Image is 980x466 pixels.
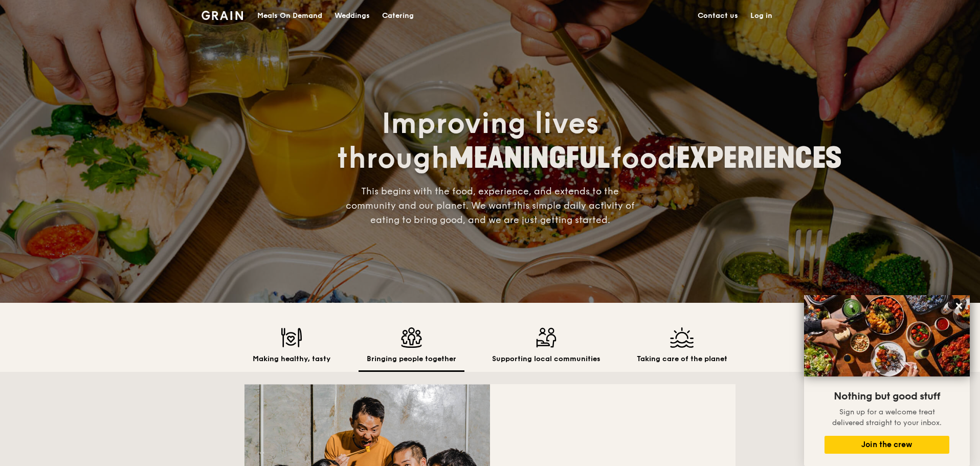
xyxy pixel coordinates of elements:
[337,106,842,176] span: Improving lives through food
[257,1,322,31] div: Meals On Demand
[637,354,727,364] h2: Taking care of the planet
[676,141,842,175] span: EXPERIENCES
[692,1,744,31] a: Contact us
[832,408,942,427] span: Sign up for a welcome treat delivered straight to your inbox.
[367,327,456,348] img: Bringing people together
[492,354,600,364] h2: Supporting local communities
[951,298,967,314] button: Close
[253,354,330,364] h2: Making healthy, tasty
[804,295,970,376] img: DSC07876-Edit02-Large.jpeg
[492,327,600,348] img: Supporting local communities
[744,1,778,31] a: Log in
[346,186,635,226] span: This begins with the food, experience, and extends to the community and our planet. We want this ...
[834,390,940,403] span: Nothing but good stuff
[825,436,949,454] button: Join the crew
[328,1,376,31] a: Weddings
[637,327,727,348] img: Taking care of the planet
[449,141,610,175] span: MEANINGFUL
[335,1,370,31] div: Weddings
[376,1,420,31] a: Catering
[367,354,456,364] h2: Bringing people together
[253,327,330,348] img: Making healthy, tasty
[202,11,243,20] img: Grain
[382,1,414,31] div: Catering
